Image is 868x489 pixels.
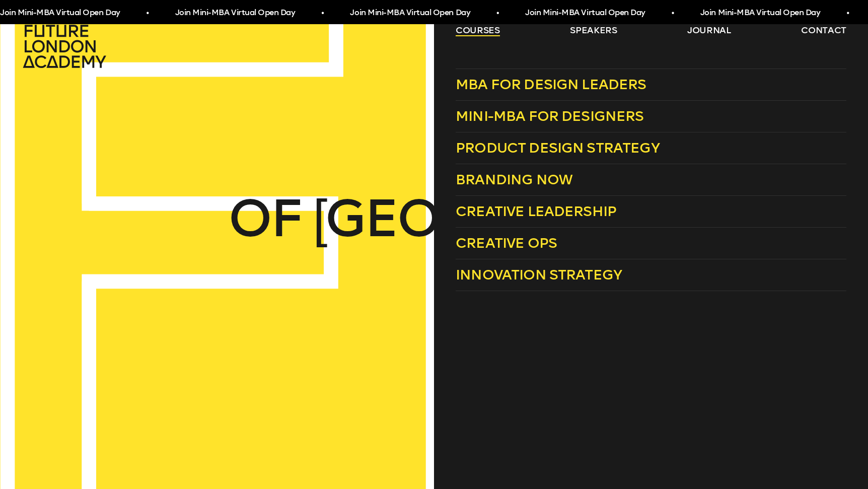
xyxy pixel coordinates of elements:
span: Creative Leadership [456,203,616,220]
span: • [496,4,499,22]
span: MBA for Design Leaders [456,76,646,93]
a: courses [456,24,500,36]
a: Mini-MBA for Designers [456,101,846,132]
a: Creative Leadership [456,196,846,228]
span: Product Design Strategy [456,139,660,156]
span: Mini-MBA for Designers [456,108,644,124]
a: journal [687,24,731,36]
a: Product Design Strategy [456,132,846,164]
span: • [672,4,674,22]
span: Creative Ops [456,235,557,251]
a: MBA for Design Leaders [456,68,846,101]
span: • [321,4,324,22]
a: contact [801,24,846,36]
span: Branding Now [456,171,572,188]
span: • [147,4,149,22]
a: Innovation Strategy [456,259,846,291]
span: • [847,4,849,22]
a: Branding Now [456,164,846,196]
a: Creative Ops [456,228,846,259]
a: speakers [570,24,617,36]
span: Innovation Strategy [456,266,622,283]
